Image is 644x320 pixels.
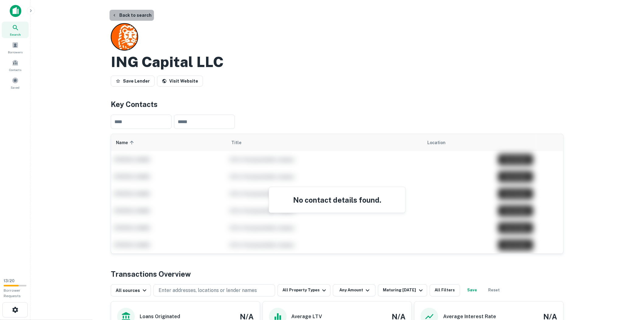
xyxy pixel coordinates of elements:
h2: ING Capital LLC [111,53,224,71]
button: Reset [485,284,504,297]
button: All Property Types [278,284,331,297]
h4: Transactions Overview [111,268,191,279]
iframe: Chat Widget [614,271,644,300]
button: All Filters [430,284,460,297]
a: Contacts [2,57,29,73]
div: Maturing [DATE] [383,287,424,294]
a: Borrowers [2,39,29,56]
span: Contacts [9,67,21,72]
a: Saved [2,75,29,91]
h4: Key Contacts [111,99,564,110]
div: scrollable content [111,134,563,254]
img: capitalize-icon.png [10,5,21,17]
div: All sources [116,287,148,294]
a: Visit Website [157,76,203,87]
span: Search [10,32,21,37]
button: Back to search [110,10,154,21]
button: Any Amount [333,284,376,297]
span: Borrower Requests [4,288,21,298]
h4: No contact details found. [276,194,398,205]
span: Borrowers [8,50,23,55]
button: Save Lender [111,76,155,87]
button: Maturing [DATE] [378,284,427,297]
a: Search [2,22,29,38]
button: Save your search to get updates of matches that match your search criteria. [463,284,482,297]
button: Enter addresses, locations or lender names [153,284,275,297]
span: 13 / 20 [4,279,15,283]
p: Enter addresses, locations or lender names [159,287,257,294]
button: All sources [111,284,151,297]
span: Saved [11,85,20,90]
